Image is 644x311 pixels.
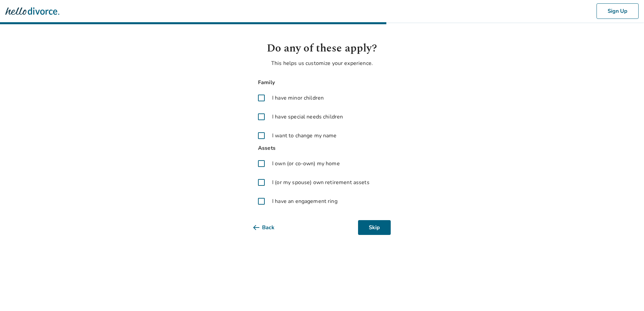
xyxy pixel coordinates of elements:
[253,144,391,153] span: Assets
[253,59,391,67] p: This helps us customize your experience.
[272,197,337,205] span: I have an engagement ring
[597,3,639,19] button: Sign Up
[272,132,337,140] span: I want to change my name
[358,220,391,235] button: Skip
[272,160,340,168] span: I own (or co-own) my home
[610,279,644,311] iframe: Chat Widget
[272,178,369,186] span: I (or my spouse) own retirement assets
[253,220,285,235] button: Back
[253,78,391,87] span: Family
[5,4,59,18] img: Hello Divorce Logo
[253,40,391,57] h1: Do any of these apply?
[272,113,343,121] span: I have special needs children
[272,94,324,102] span: I have minor children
